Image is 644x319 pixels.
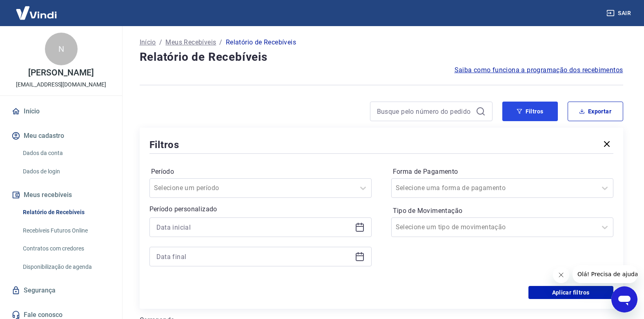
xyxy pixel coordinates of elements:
a: Dados da conta [20,145,112,162]
label: Tipo de Movimentação [393,206,612,216]
p: [EMAIL_ADDRESS][DOMAIN_NAME] [16,80,106,89]
img: Vindi [10,0,63,25]
a: Recebíveis Futuros Online [20,222,112,239]
h5: Filtros [149,138,180,151]
a: Relatório de Recebíveis [20,204,112,221]
label: Período [151,167,370,177]
button: Meus recebíveis [10,186,112,204]
a: Disponibilização de agenda [20,259,112,275]
input: Busque pelo número do pedido [377,105,472,117]
div: N [45,33,78,65]
button: Filtros [502,102,558,121]
iframe: Fechar mensagem [553,267,569,283]
input: Data final [156,250,352,263]
p: Período personalizado [149,204,372,214]
p: / [159,38,162,47]
button: Sair [605,6,634,21]
input: Data inicial [156,221,352,233]
button: Exportar [568,102,623,121]
h4: Relatório de Recebíveis [140,49,623,65]
a: Saiba como funciona a programação dos recebimentos [455,65,623,75]
a: Contratos com credores [20,240,112,257]
p: [PERSON_NAME] [28,69,94,77]
iframe: Botão para abrir a janela de mensagens [611,286,637,312]
a: Dados de login [20,163,112,180]
a: Início [10,102,112,120]
a: Segurança [10,281,112,299]
button: Meu cadastro [10,127,112,145]
a: Meus Recebíveis [165,38,216,47]
p: Relatório de Recebíveis [226,38,296,47]
span: Olá! Precisa de ajuda? [5,6,69,12]
a: Início [140,38,156,47]
iframe: Mensagem da empresa [573,265,637,283]
label: Forma de Pagamento [393,167,612,177]
button: Aplicar filtros [528,286,613,299]
p: / [219,38,222,47]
